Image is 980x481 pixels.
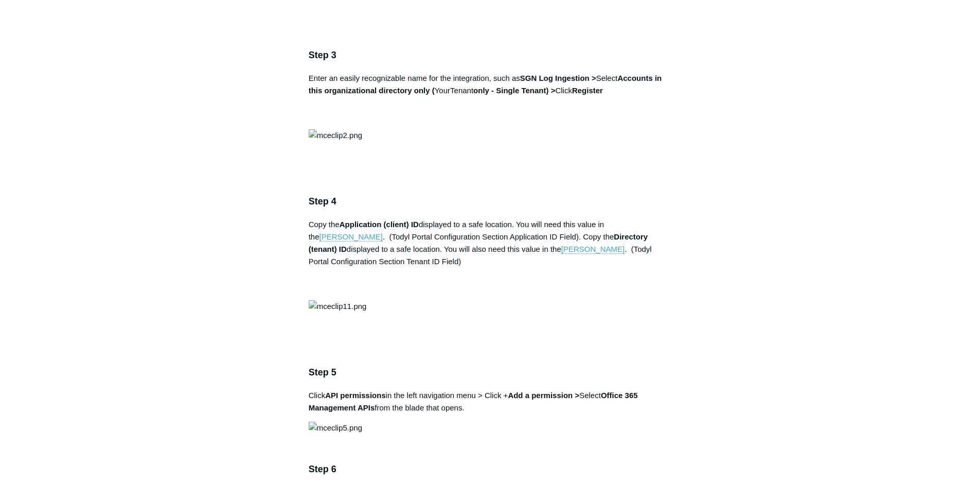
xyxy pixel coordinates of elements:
a: [PERSON_NAME] [561,245,625,254]
strong: Directory (tenant) ID [309,232,648,253]
strong: Application (client) ID [340,220,419,229]
strong: SGN Log Ingestion > [520,74,596,82]
strong: API permissions [325,391,386,400]
strong: Add a permission > [508,391,579,400]
p: Enter an easily recognizable name for the integration, such as Select YourTenant Click [309,72,672,122]
strong: Accounts in this organizational directory only ( [309,74,662,95]
p: Click in the left navigation menu > Click + Select from the blade that opens. [309,389,672,414]
img: mceclip2.png [309,129,362,142]
img: mceclip11.png [309,300,367,313]
strong: Register [572,86,603,95]
strong: only - Single Tenant) > [473,86,555,95]
h3: Step 3 [309,48,672,63]
strong: Office 365 Management APIs [309,391,638,412]
h3: Step 5 [309,365,672,380]
p: Copy the displayed to a safe location. You will need this value in the . (Todyl Portal Configurat... [309,218,672,293]
h3: Step 4 [309,194,672,209]
h3: Step 6 [309,462,672,477]
img: mceclip5.png [309,422,362,434]
a: [PERSON_NAME] [319,232,383,242]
